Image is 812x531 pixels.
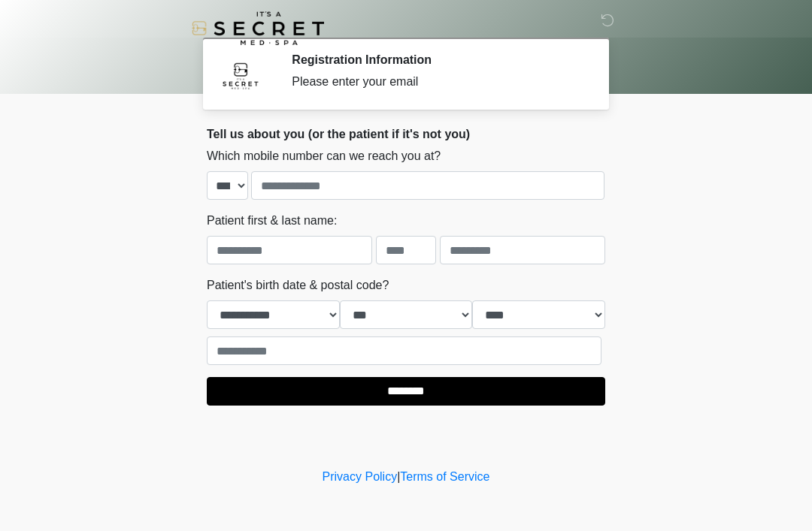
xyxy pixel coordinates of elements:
img: Agent Avatar [218,53,263,98]
img: It's A Secret Med Spa Logo [192,11,324,45]
label: Patient's birth date & postal code? [207,276,389,294]
a: | [397,470,400,483]
div: Please enter your email [292,73,583,91]
a: Privacy Policy [323,470,398,483]
h2: Tell us about you (or the patient if it's not you) [207,127,605,141]
a: Terms of Service [400,470,489,483]
label: Patient first & last name: [207,212,337,230]
h2: Registration Information [292,53,583,67]
label: Which mobile number can we reach you at? [207,147,441,165]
